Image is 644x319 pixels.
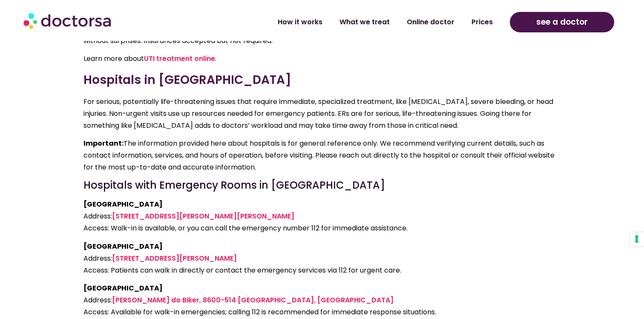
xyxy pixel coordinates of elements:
[510,12,614,32] a: see a doctor
[398,12,463,32] a: Online doctor
[83,12,548,46] span: o need to worry about office hours or holidays. : consultations start at €20, so tourists in [GEO...
[83,283,163,293] strong: [GEOGRAPHIC_DATA]
[83,241,561,276] p: Address: Access: Patients can walk in directly or contact the emergency services via 112 for urge...
[112,211,294,221] a: [STREET_ADDRESS][PERSON_NAME][PERSON_NAME]
[331,12,398,32] a: What we treat
[83,199,163,209] strong: [GEOGRAPHIC_DATA]
[112,295,394,305] a: [PERSON_NAME] do Biker, 8600-514 [GEOGRAPHIC_DATA], [GEOGRAPHIC_DATA]
[463,12,501,32] a: Prices
[83,198,561,234] p: Address: Access: Walk-in is available, or you can call the emergency number 112 for immediate ass...
[170,12,501,32] nav: Menu
[83,179,561,192] h4: Hospitals with Emergency Rooms in [GEOGRAPHIC_DATA]
[112,253,237,263] a: [STREET_ADDRESS][PERSON_NAME]
[269,12,331,32] a: How it works
[630,232,644,247] button: Your consent preferences for tracking technologies
[83,138,124,148] strong: Important:
[144,54,215,63] a: UTI treatment online
[83,282,561,318] p: Address: Access: Available for walk-in emergencies; calling 112 is recommended for immediate resp...
[83,138,561,173] p: The information provided here about hospitals is for general reference only. We recommend verifyi...
[83,241,163,251] strong: [GEOGRAPHIC_DATA]
[83,54,144,63] span: Learn more about
[536,15,588,29] span: see a doctor
[83,96,561,132] p: For serious, potentially life-threatening issues that require immediate, specialized treatment, l...
[215,54,216,63] span: .
[83,71,561,89] h3: Hospitals in [GEOGRAPHIC_DATA]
